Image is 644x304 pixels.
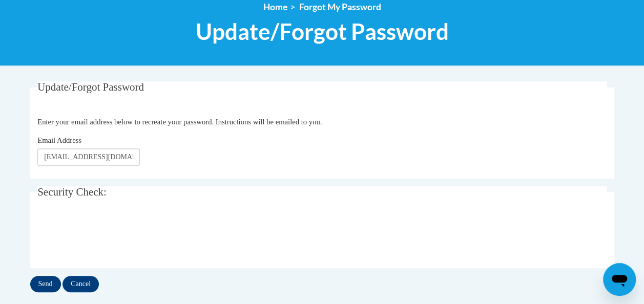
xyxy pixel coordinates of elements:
[30,276,61,292] input: Send
[196,18,449,45] span: Update/Forgot Password
[37,81,144,93] span: Update/Forgot Password
[37,215,193,255] iframe: reCAPTCHA
[63,276,99,292] input: Cancel
[299,2,381,12] span: Forgot My Password
[37,148,140,166] input: Email
[263,2,287,12] a: Home
[37,186,107,198] span: Security Check:
[37,118,322,126] span: Enter your email address below to recreate your password. Instructions will be emailed to you.
[37,136,81,144] span: Email Address
[603,263,636,296] iframe: Button to launch messaging window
